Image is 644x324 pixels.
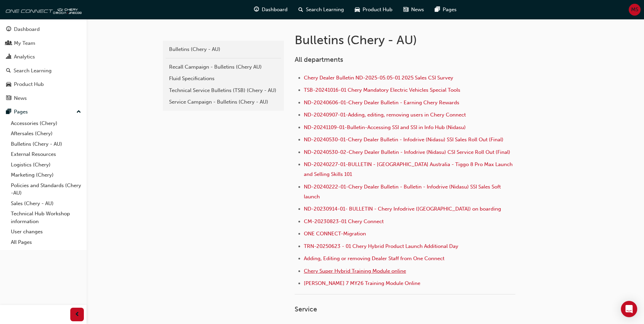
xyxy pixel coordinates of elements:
a: ONE CONNECT-Migration [304,231,366,237]
span: MS [631,6,638,14]
span: news-icon [403,5,408,14]
a: Bulletins (Chery - AU) [8,139,84,149]
button: MS [629,4,641,16]
a: Technical Service Bulletins (TSB) (Chery - AU) [166,85,281,96]
a: news-iconNews [398,3,429,17]
div: Recall Campaign - Bulletins (Chery AU) [169,63,278,71]
a: Analytics [3,51,84,63]
span: people-icon [6,40,11,47]
div: Product Hub [14,80,44,88]
span: Product Hub [363,6,392,14]
span: Pages [443,6,457,14]
span: car-icon [6,82,11,88]
span: news-icon [6,95,11,102]
span: search-icon [298,5,303,14]
a: search-iconSearch Learning [293,3,349,17]
span: pages-icon [435,5,440,14]
span: Service [295,305,317,313]
a: ND-20240530-02-Chery Dealer Bulletin - Infodrive (Nidasu) CSI Service Roll Out (Final) [304,149,510,155]
div: News [14,94,27,102]
a: TRN-20250623 - 01 Chery Hybrid Product Launch Additional Day [304,243,458,249]
h1: Bulletins (Chery - AU) [295,33,517,48]
div: Open Intercom Messenger [621,301,637,317]
a: Chery Dealer Bulletin ND-2025-05.05-01 2025 Sales CSI Survey [304,75,453,81]
span: search-icon [6,68,11,74]
span: prev-icon [75,310,80,319]
a: Chery Super Hybrid Training Module online [304,268,406,274]
span: Search Learning [306,6,344,14]
a: Aftersales (Chery) [8,128,84,139]
a: CM-20230823-01 Chery Connect [304,218,384,224]
a: ND-20241109-01-Bulletin-Accessing SSI and SSI in Info Hub (Nidasu) [304,124,466,130]
button: DashboardMy TeamAnalyticsSearch LearningProduct HubNews [3,22,84,106]
a: ND-20240227-01-BULLETIN - [GEOGRAPHIC_DATA] Australia - Tiggo 8 Pro Max Launch and Selling Skills... [304,161,514,177]
a: ND-20240606-01-Chery Dealer Bulletin - Earning Chery Rewards [304,100,459,106]
div: Search Learning [14,67,52,75]
div: Technical Service Bulletins (TSB) (Chery - AU) [169,87,278,94]
span: Dashboard [262,6,288,14]
span: up-icon [76,108,81,116]
span: News [411,6,424,14]
a: Product Hub [3,78,84,91]
a: Marketing (Chery) [8,170,84,180]
a: Dashboard [3,23,84,36]
span: car-icon [355,5,360,14]
img: oneconnect [3,3,81,16]
a: User changes [8,227,84,237]
a: Policies and Standards (Chery -AU) [8,180,84,198]
a: ND-20230914-01- BULLETIN - Chery Infodrive ([GEOGRAPHIC_DATA]) on boarding [304,206,501,212]
div: Fluid Specifications [169,75,278,83]
a: Accessories (Chery) [8,118,84,129]
div: Service Campaign - Bulletins (Chery - AU) [169,98,278,106]
a: Fluid Specifications [166,73,281,85]
button: Pages [3,106,84,118]
span: pages-icon [6,109,11,115]
a: pages-iconPages [429,3,462,17]
a: Sales (Chery - AU) [8,198,84,209]
a: [PERSON_NAME] 7 MY26 Training Module Online [304,280,420,286]
a: Search Learning [3,65,84,77]
a: News [3,92,84,105]
span: chart-icon [6,54,11,60]
a: ND-20240222-01-Chery Dealer Bulletin - Bulletin - Infodrive (Nidasu) SSI Sales Soft launch [304,184,502,200]
a: Service Campaign - Bulletins (Chery - AU) [166,96,281,108]
a: Adding, Editing or removing Dealer Staff from One Connect [304,255,444,262]
a: car-iconProduct Hub [349,3,398,17]
a: guage-iconDashboard [249,3,293,17]
div: My Team [14,39,35,47]
div: Dashboard [14,25,40,33]
a: Bulletins (Chery - AU) [166,43,281,55]
a: TSB-20241016-01 Chery Mandatory Electric Vehicles Special Tools [304,87,460,93]
div: Pages [14,108,28,116]
a: Technical Hub Workshop information [8,209,84,227]
a: Logistics (Chery) [8,160,84,170]
a: ND-20240530-01-Chery Dealer Bulletin - Infodrive (Nidasu) SSI Sales Roll Out (Final) [304,137,503,143]
a: All Pages [8,237,84,248]
div: Bulletins (Chery - AU) [169,46,278,53]
div: Analytics [14,53,35,61]
a: My Team [3,37,84,50]
a: Recall Campaign - Bulletins (Chery AU) [166,61,281,73]
span: guage-icon [254,5,259,14]
a: External Resources [8,149,84,160]
a: ND-20240907-01-Adding, editing, removing users in Chery Connect [304,112,466,118]
span: All departments [295,56,343,64]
